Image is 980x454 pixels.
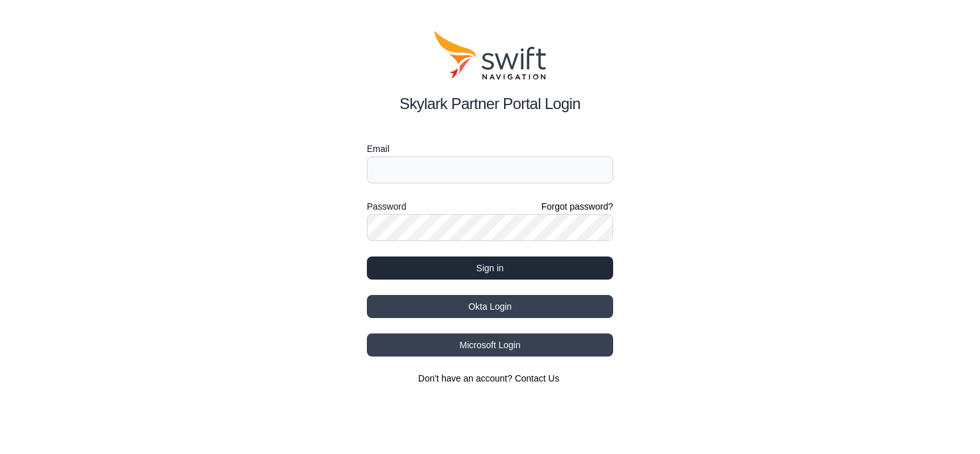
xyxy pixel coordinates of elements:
[367,92,613,115] h2: Skylark Partner Portal Login
[367,295,613,318] button: Okta Login
[515,373,559,383] a: Contact Us
[367,333,613,357] button: Microsoft Login
[541,200,613,213] a: Forgot password?
[367,199,406,214] label: Password
[367,141,613,156] label: Email
[367,256,613,280] button: Sign in
[367,372,613,385] section: Don't have an account?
